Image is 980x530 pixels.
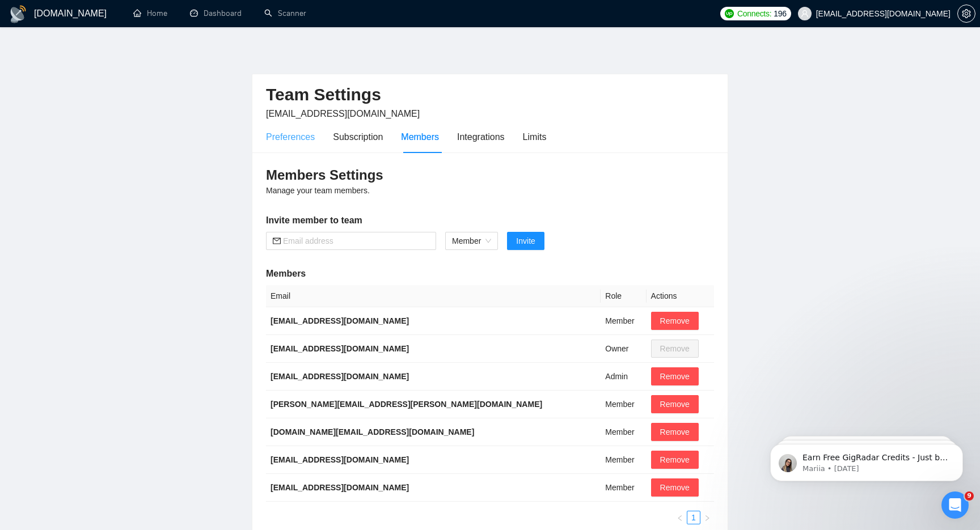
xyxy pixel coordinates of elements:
div: Members [401,130,439,144]
span: 196 [774,7,786,20]
span: Remove [660,370,690,383]
span: Manage your team members. [266,186,370,195]
b: [PERSON_NAME][EMAIL_ADDRESS][PERSON_NAME][DOMAIN_NAME] [271,400,542,409]
h5: Members [266,267,714,281]
td: Member [601,391,646,418]
span: Remove [660,481,690,494]
td: Member [601,418,646,446]
span: Invite [516,235,535,247]
h2: Team Settings [266,83,714,107]
span: right [704,515,711,521]
a: homeHome [133,9,167,18]
b: [EMAIL_ADDRESS][DOMAIN_NAME] [271,344,409,353]
a: searchScanner [264,9,306,18]
span: [EMAIL_ADDRESS][DOMAIN_NAME] [266,109,420,118]
span: left [677,515,683,521]
div: Preferences [266,130,315,144]
button: Remove [651,478,699,497]
span: Member [452,232,491,249]
b: [EMAIL_ADDRESS][DOMAIN_NAME] [271,455,409,464]
span: Remove [660,398,690,410]
img: logo [9,5,27,23]
span: Remove [660,315,690,327]
button: Remove [651,451,699,469]
td: Member [601,446,646,474]
div: Limits [523,130,547,144]
h3: Members Settings [266,166,714,184]
div: Subscription [333,130,383,144]
span: Remove [660,426,690,438]
a: 1 [687,511,700,524]
span: mail [273,237,281,245]
h5: Invite member to team [266,214,714,227]
b: [EMAIL_ADDRESS][DOMAIN_NAME] [271,316,409,325]
td: Owner [601,335,646,363]
span: Connects: [737,7,771,20]
b: [EMAIL_ADDRESS][DOMAIN_NAME] [271,372,409,381]
b: [DOMAIN_NAME][EMAIL_ADDRESS][DOMAIN_NAME] [271,427,474,436]
li: Previous Page [673,511,687,524]
th: Email [266,285,601,307]
button: setting [957,5,975,23]
li: Next Page [700,511,714,524]
button: Remove [651,423,699,441]
button: Remove [651,367,699,385]
span: Remove [660,453,690,466]
th: Actions [647,285,714,307]
div: Integrations [457,130,505,144]
iframe: Intercom live chat [941,491,969,519]
a: setting [957,9,975,18]
button: Invite [507,232,544,250]
button: Remove [651,395,699,413]
span: 9 [965,491,974,501]
li: 1 [687,511,700,524]
td: Member [601,474,646,502]
span: user [801,10,809,18]
th: Role [601,285,646,307]
img: upwork-logo.png [725,9,734,18]
span: setting [958,9,975,18]
td: Member [601,307,646,335]
b: [EMAIL_ADDRESS][DOMAIN_NAME] [271,483,409,492]
td: Admin [601,363,646,391]
button: right [700,511,714,524]
iframe: Intercom notifications message [753,420,980,499]
button: Remove [651,312,699,330]
a: dashboardDashboard [190,9,242,18]
button: left [673,511,687,524]
input: Email address [283,235,429,247]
